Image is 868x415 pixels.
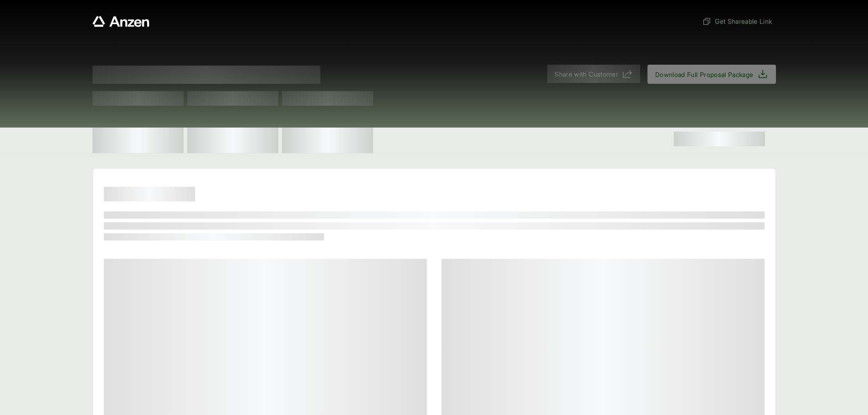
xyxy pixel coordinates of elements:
a: Anzen website [92,16,149,27]
span: Proposal for [92,66,320,84]
span: Test [282,91,373,106]
span: Get Shareable Link [702,16,772,26]
span: Test [92,91,184,106]
button: Get Shareable Link [699,13,776,30]
span: Share with Customer [555,69,618,79]
span: Test [187,91,278,106]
